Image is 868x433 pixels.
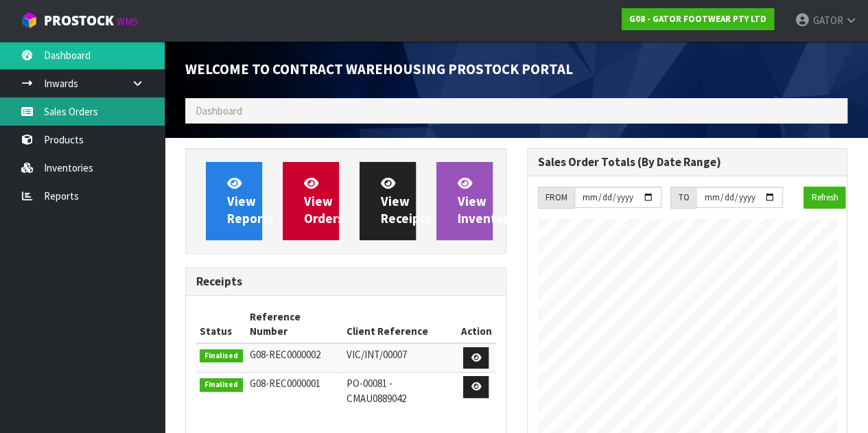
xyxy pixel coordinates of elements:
[283,162,339,240] a: ViewOrders
[381,175,432,226] span: View Receipts
[196,104,242,117] span: Dashboard
[196,306,246,343] th: Status
[185,60,573,78] span: Welcome to Contract Warehousing ProStock Portal
[117,15,138,28] small: WMS
[804,187,845,209] button: Refresh
[206,162,262,240] a: ViewReports
[343,306,457,343] th: Client Reference
[21,12,38,29] img: cube-alt.png
[347,377,406,404] span: PO-00081 - CMAU0889042
[457,306,495,343] th: Action
[812,14,843,27] span: GATOR
[196,275,495,288] h3: Receipts
[246,306,344,343] th: Reference Number
[538,156,837,169] h3: Sales Order Totals (By Date Range)
[200,378,243,392] span: Finalised
[44,12,114,30] span: ProStock
[347,348,407,361] span: VIC/INT/00007
[360,162,416,240] a: ViewReceipts
[227,175,274,226] span: View Reports
[250,377,320,390] span: G08-REC0000001
[538,187,574,209] div: FROM
[670,187,696,209] div: TO
[436,162,493,240] a: ViewInventory
[629,13,766,25] strong: G08 - GATOR FOOTWEAR PTY LTD
[304,175,344,226] span: View Orders
[458,175,515,226] span: View Inventory
[200,349,243,363] span: Finalised
[250,348,320,361] span: G08-REC0000002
